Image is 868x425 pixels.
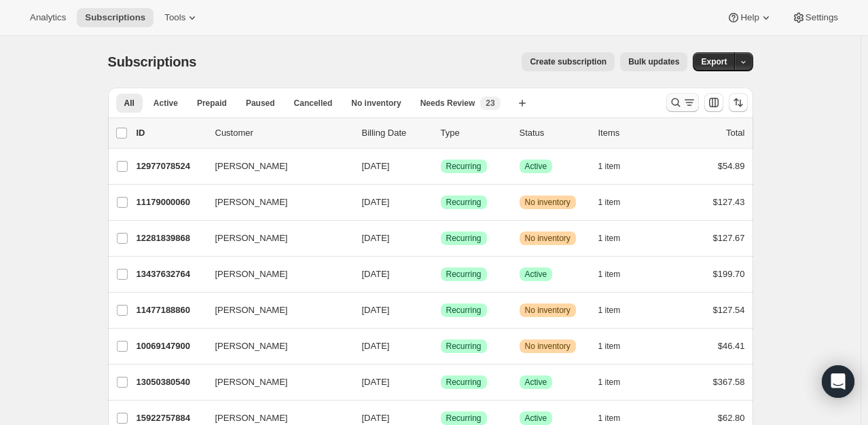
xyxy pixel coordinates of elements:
span: $199.70 [713,269,745,279]
span: Recurring [446,305,482,316]
p: 12281839868 [137,232,204,245]
span: [DATE] [362,413,390,423]
span: Paused [246,98,275,109]
span: 1 item [598,377,621,388]
span: 1 item [598,413,621,424]
button: [PERSON_NAME] [207,227,343,249]
span: [DATE] [362,269,390,279]
span: Analytics [30,12,66,23]
span: [DATE] [362,341,390,351]
button: 1 item [598,373,636,392]
button: Subscriptions [77,8,153,27]
button: 1 item [598,301,636,320]
span: [DATE] [362,377,390,387]
span: No inventory [525,341,571,352]
span: No inventory [525,197,571,208]
button: Search and filter results [666,93,699,112]
span: [PERSON_NAME] [215,339,288,353]
div: Items [598,126,666,140]
span: Prepaid [197,98,227,109]
div: 13437632764[PERSON_NAME][DATE]SuccessRecurringSuccessActive1 item$199.70 [137,265,745,284]
button: [PERSON_NAME] [207,155,343,177]
button: 1 item [598,157,636,176]
p: 13437632764 [137,267,204,281]
span: Cancelled [294,98,333,109]
p: 10069147900 [137,339,204,353]
button: Settings [784,8,846,27]
div: Open Intercom Messenger [822,365,854,398]
button: Bulk updates [620,52,687,71]
span: No inventory [525,305,571,316]
span: Recurring [446,377,482,388]
div: 13050380540[PERSON_NAME][DATE]SuccessRecurringSuccessActive1 item$367.58 [137,373,745,392]
div: 12281839868[PERSON_NAME][DATE]SuccessRecurringWarningNo inventory1 item$127.67 [137,229,745,248]
span: [PERSON_NAME] [215,375,288,389]
span: 23 [486,98,494,109]
span: $127.67 [713,233,745,243]
span: 1 item [598,161,621,172]
button: 1 item [598,229,636,248]
button: 1 item [598,193,636,212]
span: [PERSON_NAME] [215,303,288,317]
button: Tools [156,8,207,27]
button: Create new view [511,94,533,113]
span: $127.54 [713,305,745,315]
span: $127.43 [713,197,745,207]
p: 15922757884 [137,411,204,425]
span: $367.58 [713,377,745,387]
p: 13050380540 [137,375,204,389]
div: 11477188860[PERSON_NAME][DATE]SuccessRecurringWarningNo inventory1 item$127.54 [137,301,745,320]
span: Active [153,98,178,109]
span: 1 item [598,341,621,352]
span: All [124,98,134,109]
p: Customer [215,126,351,140]
span: Needs Review [420,98,475,109]
button: 1 item [598,337,636,356]
button: Create subscription [522,52,615,71]
span: Help [740,12,759,23]
span: Create subscription [530,56,607,67]
span: [PERSON_NAME] [215,267,288,281]
span: [PERSON_NAME] [215,160,288,173]
span: [PERSON_NAME] [215,232,288,245]
span: Export [701,56,727,67]
span: Recurring [446,161,482,172]
p: Total [726,126,744,140]
span: Recurring [446,233,482,244]
span: Active [525,269,547,280]
span: $54.89 [718,161,745,171]
button: Help [719,8,780,27]
button: [PERSON_NAME] [207,371,343,393]
div: 10069147900[PERSON_NAME][DATE]SuccessRecurringWarningNo inventory1 item$46.41 [137,337,745,356]
p: 12977078524 [137,160,204,173]
div: IDCustomerBilling DateTypeStatusItemsTotal [137,126,745,140]
button: Export [693,52,735,71]
span: $46.41 [718,341,745,351]
span: [DATE] [362,161,390,171]
span: Bulk updates [628,56,679,67]
span: [DATE] [362,305,390,315]
span: [PERSON_NAME] [215,196,288,209]
span: Active [525,377,547,388]
span: Subscriptions [108,54,197,69]
p: 11477188860 [137,303,204,317]
button: [PERSON_NAME] [207,263,343,285]
p: Billing Date [362,126,430,140]
span: Active [525,413,547,424]
button: Sort the results [729,93,748,112]
span: Subscriptions [85,12,145,23]
span: $62.80 [718,413,745,423]
span: Settings [806,12,838,23]
span: Active [525,161,547,172]
span: Recurring [446,341,482,352]
button: [PERSON_NAME] [207,299,343,321]
button: Analytics [22,8,74,27]
button: [PERSON_NAME] [207,191,343,213]
span: 1 item [598,305,621,316]
span: [DATE] [362,197,390,207]
div: 11179000060[PERSON_NAME][DATE]SuccessRecurringWarningNo inventory1 item$127.43 [137,193,745,212]
span: Recurring [446,197,482,208]
span: 1 item [598,197,621,208]
div: Type [441,126,509,140]
span: Tools [164,12,185,23]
